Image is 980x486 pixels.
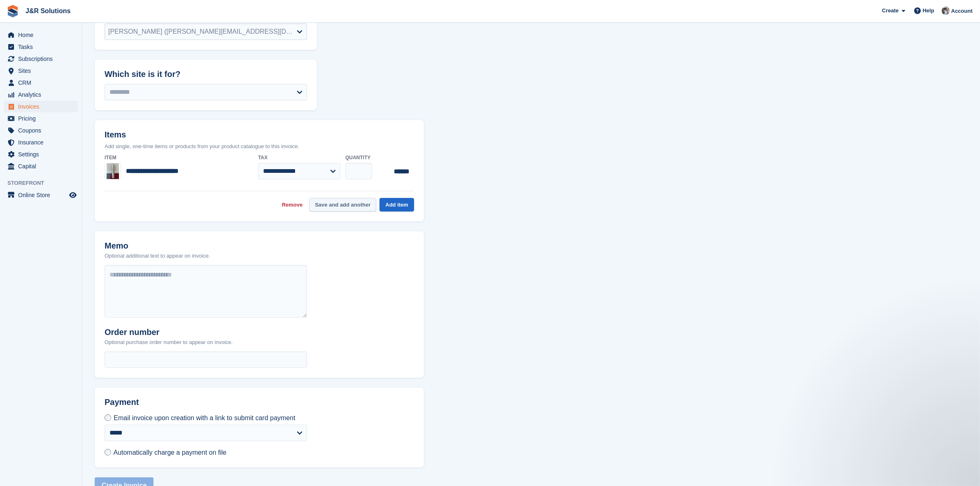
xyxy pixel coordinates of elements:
span: Online Store [18,189,68,201]
span: Storefront [7,179,82,187]
span: Create [882,7,899,15]
h2: Items [105,130,414,141]
span: Capital [18,160,68,172]
h2: Memo [105,241,210,251]
span: Tasks [18,41,68,53]
a: menu [4,29,78,41]
span: Pricing [18,113,68,124]
div: Item [105,154,253,161]
span: Automatically charge a payment on file [113,449,226,456]
button: Add item [379,198,414,212]
span: Email invoice upon creation with a link to submit card payment [114,414,295,421]
a: J&R Solutions [22,4,74,18]
a: menu [4,125,78,136]
a: menu [4,41,78,53]
label: Quantity [345,154,372,161]
img: stora-icon-8386f47178a22dfd0bd8f6a31ec36ba5ce8667c1dd55bd0f319d3a0aa187defe.svg [7,5,19,17]
a: menu [4,149,78,160]
label: Tax [258,154,340,161]
h2: Payment [105,398,307,414]
p: Add single, one-time items or products from your product catalogue to this invoice. [105,142,414,151]
input: Email invoice upon creation with a link to submit card payment [105,414,111,421]
h2: Which site is it for? [105,70,307,79]
p: Optional purchase order number to appear on invoice. [105,338,233,346]
span: Analytics [18,89,68,100]
a: menu [4,53,78,65]
span: Invoices [18,101,68,112]
a: Remove [282,201,303,209]
a: menu [4,189,78,201]
a: menu [4,77,78,88]
img: wrap.jpg [107,163,119,179]
a: menu [4,160,78,172]
a: menu [4,113,78,124]
span: Help [923,7,934,15]
a: Preview store [68,190,78,200]
span: Coupons [18,125,68,136]
a: menu [4,101,78,112]
span: Home [18,29,68,41]
span: Insurance [18,137,68,148]
input: Automatically charge a payment on file [105,449,111,456]
span: Settings [18,149,68,160]
button: Save and add another [309,198,376,212]
p: Optional additional text to appear on invoice. [105,252,210,260]
span: CRM [18,77,68,88]
h2: Order number [105,328,233,337]
img: Steve Revell [942,7,950,15]
a: menu [4,137,78,148]
span: Subscriptions [18,53,68,65]
a: menu [4,65,78,77]
span: Sites [18,65,68,77]
span: Account [951,7,973,15]
a: menu [4,89,78,100]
